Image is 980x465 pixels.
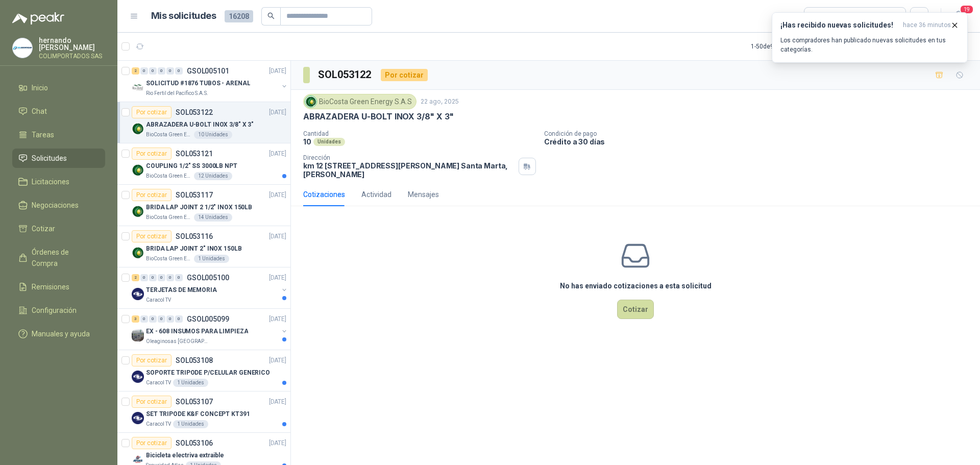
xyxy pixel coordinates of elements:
[811,11,832,22] div: Todas
[176,439,213,447] p: SOL053106
[146,120,254,130] p: ABRAZADERA U-BOLT INOX 3/8" X 3"
[166,315,174,323] div: 0
[269,108,286,117] p: [DATE]
[303,189,345,200] div: Cotizaciones
[560,280,712,291] h3: No has enviado cotizaciones a esta solicitud
[187,67,229,75] p: GSOL005101
[132,329,144,341] img: Company Logo
[140,67,148,75] div: 0
[132,315,139,323] div: 3
[176,109,213,116] p: SOL053122
[12,324,105,344] a: Manuales y ayuda
[13,38,32,58] img: Company Logo
[381,69,428,81] div: Por cotizar
[166,67,174,75] div: 0
[146,368,270,378] p: SOPORTE TRIPODE P/CELULAR GENERICO
[267,12,275,19] span: search
[269,438,286,448] p: [DATE]
[12,12,64,25] img: Logo peakr
[39,37,105,51] p: hernando [PERSON_NAME]
[140,274,148,281] div: 0
[39,53,105,59] p: COLIMPORTADOS SAS
[132,288,144,300] img: Company Logo
[146,244,242,254] p: BRIDA LAP JOINT 2" INOX 150LB
[176,233,213,240] p: SOL053116
[32,281,69,292] span: Remisiones
[140,315,148,323] div: 0
[146,285,217,295] p: TERJETAS DE MEMORIA
[173,420,208,428] div: 1 Unidades
[117,350,290,391] a: Por cotizarSOL053108[DATE] Company LogoSOPORTE TRIPODE P/CELULAR GENERICOCaracol TV1 Unidades
[544,130,976,137] p: Condición de pago
[949,7,968,26] button: 19
[408,189,439,200] div: Mensajes
[269,356,286,365] p: [DATE]
[149,315,157,323] div: 0
[176,398,213,405] p: SOL053107
[751,38,817,55] div: 1 - 50 de 9598
[269,314,286,324] p: [DATE]
[158,274,165,281] div: 0
[32,153,67,164] span: Solicitudes
[544,137,976,146] p: Crédito a 30 días
[176,191,213,199] p: SOL053117
[117,226,290,267] a: Por cotizarSOL053116[DATE] Company LogoBRIDA LAP JOINT 2" INOX 150LBBioCosta Green Energy S.A.S1 ...
[146,337,210,346] p: Oleaginosas [GEOGRAPHIC_DATA][PERSON_NAME]
[32,247,95,269] span: Órdenes de Compra
[772,12,968,63] button: ¡Has recibido nuevas solicitudes!hace 36 minutos Los compradores han publicado nuevas solicitudes...
[194,213,232,222] div: 14 Unidades
[32,305,77,316] span: Configuración
[32,200,79,211] span: Negociaciones
[117,185,290,226] a: Por cotizarSOL053117[DATE] Company LogoBRIDA LAP JOINT 2 1/2" INOX 150LBBioCosta Green Energy S.A...
[32,129,54,140] span: Tareas
[132,313,288,346] a: 3 0 0 0 0 0 GSOL005099[DATE] Company LogoEX - 608 INSUMOS PARA LIMPIEZAOleaginosas [GEOGRAPHIC_DA...
[225,10,253,22] span: 16208
[146,379,171,387] p: Caracol TV
[12,219,105,238] a: Cotizar
[12,301,105,320] a: Configuración
[303,94,416,109] div: BioCosta Green Energy S.A.S
[132,81,144,93] img: Company Logo
[303,161,514,179] p: km 12 [STREET_ADDRESS][PERSON_NAME] Santa Marta , [PERSON_NAME]
[32,328,90,339] span: Manuales y ayuda
[146,327,248,336] p: EX - 608 INSUMOS PARA LIMPIEZA
[117,391,290,433] a: Por cotizarSOL053107[DATE] Company LogoSET TRIPODE K&F CONCEPT KT391Caracol TV1 Unidades
[158,67,165,75] div: 0
[132,230,171,242] div: Por cotizar
[146,172,192,180] p: BioCosta Green Energy S.A.S
[132,106,171,118] div: Por cotizar
[146,161,237,171] p: COUPLING 1/2" SS 3000LB NPT
[146,420,171,428] p: Caracol TV
[12,277,105,297] a: Remisiones
[146,79,250,88] p: SOLICITUD #1876 TUBOS - ARENAL
[146,131,192,139] p: BioCosta Green Energy S.A.S
[132,354,171,366] div: Por cotizar
[12,102,105,121] a: Chat
[158,315,165,323] div: 0
[132,148,171,160] div: Por cotizar
[318,67,373,83] h3: SOL053122
[780,36,959,54] p: Los compradores han publicado nuevas solicitudes en tus categorías.
[12,242,105,273] a: Órdenes de Compra
[132,205,144,217] img: Company Logo
[269,273,286,283] p: [DATE]
[132,371,144,383] img: Company Logo
[194,172,232,180] div: 12 Unidades
[421,97,459,107] p: 22 ago, 2025
[175,67,183,75] div: 0
[303,154,514,161] p: Dirección
[149,67,157,75] div: 0
[32,176,69,187] span: Licitaciones
[12,78,105,97] a: Inicio
[146,89,208,97] p: Rio Fertil del Pacífico S.A.S.
[303,130,536,137] p: Cantidad
[187,274,229,281] p: GSOL005100
[32,106,47,117] span: Chat
[12,172,105,191] a: Licitaciones
[146,203,252,212] p: BRIDA LAP JOINT 2 1/2" INOX 150LB
[361,189,391,200] div: Actividad
[269,397,286,407] p: [DATE]
[175,315,183,323] div: 0
[269,232,286,241] p: [DATE]
[12,195,105,215] a: Negociaciones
